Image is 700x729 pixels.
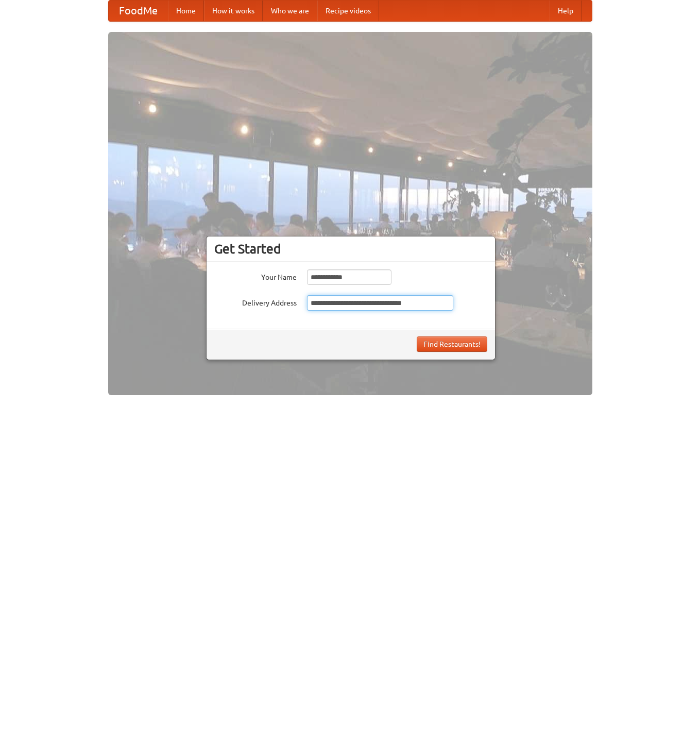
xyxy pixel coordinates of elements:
label: Your Name [214,269,297,282]
a: Who we are [263,1,317,21]
h3: Get Started [214,241,487,257]
a: Home [168,1,204,21]
a: How it works [204,1,263,21]
label: Delivery Address [214,295,297,308]
a: FoodMe [109,1,168,21]
a: Help [550,1,582,21]
a: Recipe videos [317,1,379,21]
button: Find Restaurants! [417,336,487,352]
